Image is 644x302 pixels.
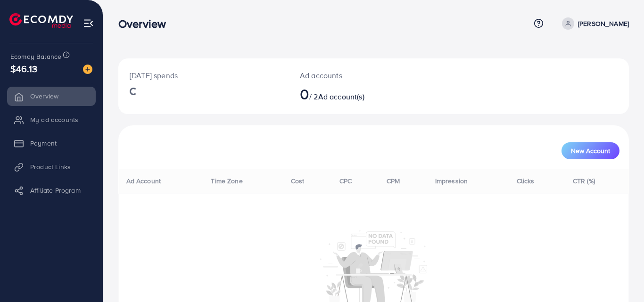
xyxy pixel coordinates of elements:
[300,70,405,81] p: Ad accounts
[83,65,92,74] img: image
[558,17,629,30] a: [PERSON_NAME]
[118,17,173,31] h3: Overview
[578,18,629,29] p: [PERSON_NAME]
[300,83,309,105] span: 0
[318,91,364,102] span: Ad account(s)
[561,142,619,159] button: New Account
[130,70,277,81] p: [DATE] spends
[571,147,610,154] span: New Account
[10,62,37,75] span: $46.13
[300,85,405,103] h2: / 2
[10,52,61,61] span: Ecomdy Balance
[9,13,73,28] img: logo
[83,18,94,29] img: menu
